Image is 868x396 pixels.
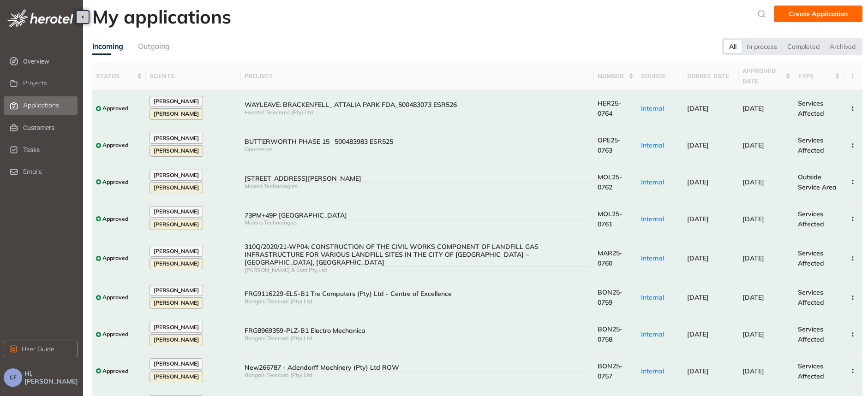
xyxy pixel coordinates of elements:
span: [PERSON_NAME] [154,148,199,154]
div: BUTTERWORTH PHASE 15_ 500483983 ESR525 [245,138,590,146]
div: Bongani Telecom (Pty) Ltd [245,298,590,305]
span: type [798,71,833,81]
span: Approved [102,179,128,185]
span: Approved [102,331,128,337]
span: [DATE] [687,293,709,301]
span: Approved [102,294,128,301]
div: All [724,40,742,53]
span: [PERSON_NAME] [154,260,199,267]
img: logo [7,9,73,27]
span: OPE25-0763 [598,136,621,154]
div: Molera Technologies [245,183,590,189]
span: Tasks [23,141,76,159]
div: Bongani Telecom (Pty) Ltd [245,372,590,378]
span: [DATE] [742,330,764,338]
span: Internal [641,178,664,186]
span: [DATE] [742,178,764,186]
span: [DATE] [742,293,764,301]
div: Herotel Telecoms (Pty) Ltd [245,109,590,116]
th: type [794,62,844,90]
div: Outgoing [138,41,170,52]
span: Internal [641,215,664,223]
span: status [96,71,135,81]
span: Approved [102,142,128,148]
span: Services Affected [798,99,824,118]
th: approved date [739,62,794,90]
th: number [594,62,637,90]
span: [DATE] [687,178,709,186]
span: Internal [641,293,664,301]
span: Services Affected [798,136,824,154]
span: User Guide [22,344,54,354]
span: [PERSON_NAME] [154,361,199,367]
div: WAYLEAVE: BRACKENFELL_ ATTALIA PARK FDA_500483073 ESR526 [245,101,590,109]
span: [PERSON_NAME] [154,208,199,215]
span: [DATE] [687,367,709,375]
span: Hi, [PERSON_NAME] [24,370,79,385]
span: [DATE] [687,141,709,149]
span: [PERSON_NAME] [154,98,199,105]
span: MAR25-0760 [598,249,623,267]
span: [PERSON_NAME] [154,287,199,294]
span: Internal [641,330,664,338]
span: [DATE] [742,254,764,262]
span: approved date [742,66,784,86]
div: In process [742,40,782,53]
div: FRG9116229-ELS-B1 Tre Computers (Pty) Ltd - Centre of Excellence [245,290,590,298]
span: Approved [102,255,128,261]
span: Emails [23,168,42,176]
span: Applications [23,101,59,109]
span: [PERSON_NAME] [154,248,199,254]
span: MOL25-0762 [598,173,622,191]
span: [PERSON_NAME] [154,373,199,380]
th: status [92,62,146,90]
span: Approved [102,368,128,374]
span: Services Affected [798,288,824,307]
span: BON25-0759 [598,288,623,307]
span: [PERSON_NAME] [154,337,199,343]
span: HER25-0764 [598,99,621,118]
span: Internal [641,367,664,375]
div: [STREET_ADDRESS][PERSON_NAME] [245,175,590,183]
th: submit. date [683,62,739,90]
span: [PERSON_NAME] [154,324,199,331]
span: MOL25-0761 [598,210,622,228]
span: [PERSON_NAME] [154,184,199,191]
span: CF [10,374,17,381]
span: Create Application [789,9,848,19]
th: source [637,62,683,90]
span: [PERSON_NAME] [154,221,199,228]
span: Services Affected [798,210,824,228]
span: Customers [23,118,76,137]
div: New266787 - Adendorff Machinery (Pty) Ltd ROW [245,364,590,372]
span: Internal [641,104,664,112]
span: [PERSON_NAME] [154,135,199,142]
div: 310Q/2020/21-WP04: CONSTRUCTION OF THE CIVIL WORKS COMPONENT OF LANDFILL GAS INFRASTRUCTURE FOR V... [245,243,590,266]
div: FRG8969359-PLZ-B1 Electro Mechanica [245,327,590,335]
span: BON25-0758 [598,325,623,343]
div: Molera Technologies [245,219,590,226]
span: Outside Service Area [798,173,837,191]
div: [PERSON_NAME] & East Pty Ltd [245,267,590,273]
div: 73PM+49P [GEOGRAPHIC_DATA] [245,212,590,219]
span: [DATE] [687,330,709,338]
div: Archived [825,40,861,53]
span: [DATE] [742,215,764,223]
div: Incoming [92,41,123,52]
th: project [241,62,594,90]
span: [DATE] [687,254,709,262]
span: Overview [23,52,76,71]
span: [DATE] [742,141,764,149]
div: Openserve [245,146,590,153]
button: User Guide [4,341,78,357]
span: Approved [102,105,128,112]
div: Bongani Telecom (Pty) Ltd [245,335,590,342]
span: [PERSON_NAME] [154,172,199,178]
span: [DATE] [687,215,709,223]
span: number [598,71,627,81]
button: Create Application [774,6,862,22]
span: Projects [23,79,47,87]
span: [DATE] [742,367,764,375]
span: [PERSON_NAME] [154,300,199,306]
span: Services Affected [798,325,824,343]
